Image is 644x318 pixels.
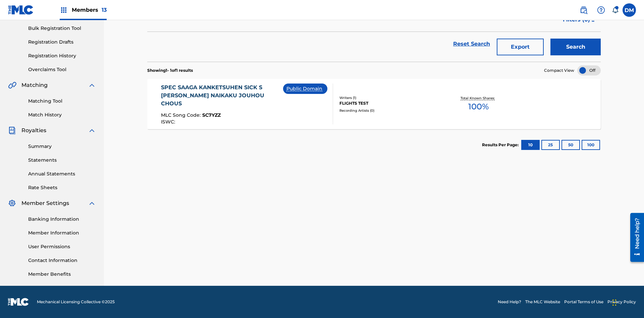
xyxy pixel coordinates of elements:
[28,25,96,32] a: Bulk Registration Tool
[286,85,324,92] p: Public Domain
[8,298,29,306] img: logo
[37,299,115,305] span: Mechanical Licensing Collective © 2025
[482,142,520,148] p: Results Per Page:
[102,7,107,13] span: 13
[28,98,96,105] a: Matching Tool
[544,67,574,73] span: Compact View
[339,95,441,100] div: Writers ( 1 )
[450,37,493,51] a: Reset Search
[550,39,601,55] button: Search
[612,293,616,313] div: Drag
[21,81,48,89] span: Matching
[147,79,601,129] a: SPEC SAAGA KANKETSUHEN SICK S [PERSON_NAME] NAIKAKU JOUHOU CHOUSMLC Song Code:SC7YZZISWC:Public D...
[28,229,96,236] a: Member Information
[28,257,96,264] a: Contact Information
[202,112,221,118] span: SC7YZZ
[468,101,489,113] span: 100 %
[8,81,16,89] img: Matching
[28,216,96,223] a: Banking Information
[521,140,540,150] button: 10
[8,126,16,135] img: Royalties
[72,6,107,14] span: Members
[88,199,96,207] img: expand
[147,67,193,73] p: Showing 1 - 1 of 1 results
[21,199,69,207] span: Member Settings
[161,84,283,108] div: SPEC SAAGA KANKETSUHEN SICK S [PERSON_NAME] NAIKAKU JOUHOU CHOUS
[597,6,605,14] img: help
[60,6,68,14] img: Top Rightsholders
[88,126,96,135] img: expand
[28,111,96,118] a: Match History
[564,299,603,305] a: Portal Terms of Use
[28,143,96,150] a: Summary
[28,184,96,191] a: Rate Sheets
[582,140,600,150] button: 100
[28,271,96,278] a: Member Benefits
[88,81,96,89] img: expand
[8,199,16,207] img: Member Settings
[28,39,96,46] a: Registration Drafts
[28,66,96,73] a: Overclaims Tool
[580,6,588,14] img: search
[498,299,521,305] a: Need Help?
[28,243,96,250] a: User Permissions
[497,39,544,55] button: Export
[28,157,96,164] a: Statements
[28,52,96,59] a: Registration History
[28,170,96,177] a: Annual Statements
[21,126,46,135] span: Royalties
[612,7,619,13] div: Notifications
[339,108,441,113] div: Recording Artists ( 0 )
[161,119,177,125] span: ISWC :
[339,100,441,106] div: FLIGHTS TEST
[8,5,34,15] img: MLC Logo
[594,3,608,17] div: Help
[623,3,636,17] div: User Menu
[541,140,560,150] button: 25
[525,299,560,305] a: The MLC Website
[610,286,644,318] iframe: Chat Widget
[577,3,590,17] a: Public Search
[561,140,580,150] button: 50
[607,299,636,305] a: Privacy Policy
[461,96,496,101] p: Total Known Shares:
[625,210,644,265] iframe: Resource Center
[161,112,202,118] span: MLC Song Code :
